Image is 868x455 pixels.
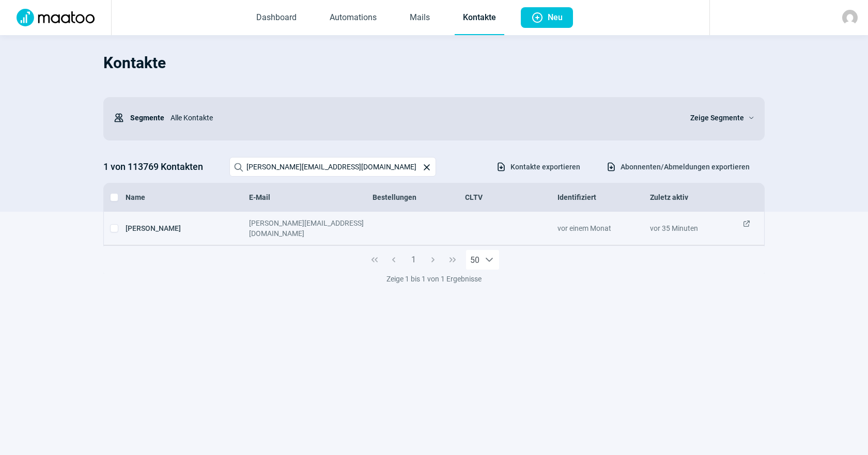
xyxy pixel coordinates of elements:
[621,159,750,175] span: Abonnenten/Abmeldungen exportieren
[404,250,423,270] button: Page 1
[114,107,164,128] div: Segmente
[321,1,385,35] a: Automations
[521,7,573,28] button: Neu
[485,158,591,176] button: Kontakte exportieren
[248,1,305,35] a: Dashboard
[510,159,580,175] span: Kontakte exportieren
[249,192,373,202] div: E-Mail
[126,218,249,239] div: [PERSON_NAME]
[690,112,744,124] span: Zeige Segmente
[10,9,101,26] img: Logo
[557,218,650,239] div: vor einem Monat
[229,157,436,177] input: Search
[373,192,465,202] div: Bestellungen
[401,1,438,35] a: Mails
[103,45,765,81] h1: Kontakte
[103,274,765,284] div: Zeige 1 bis 1 von 1 Ergebnisse
[249,218,373,239] div: [PERSON_NAME][EMAIL_ADDRESS][DOMAIN_NAME]
[650,192,742,202] div: Zuletz aktiv
[465,192,557,202] div: CLTV
[103,159,219,175] h3: 1 von 113769 Kontakten
[557,192,650,202] div: Identifiziert
[650,218,742,239] div: vor 35 Minuten
[455,1,504,35] a: Kontakte
[126,192,249,202] div: Name
[466,250,479,270] span: Rows per page
[842,10,858,25] img: avatar
[548,7,563,28] span: Neu
[595,158,761,176] button: Abonnenten/Abmeldungen exportieren
[164,107,678,128] div: Alle Kontakte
